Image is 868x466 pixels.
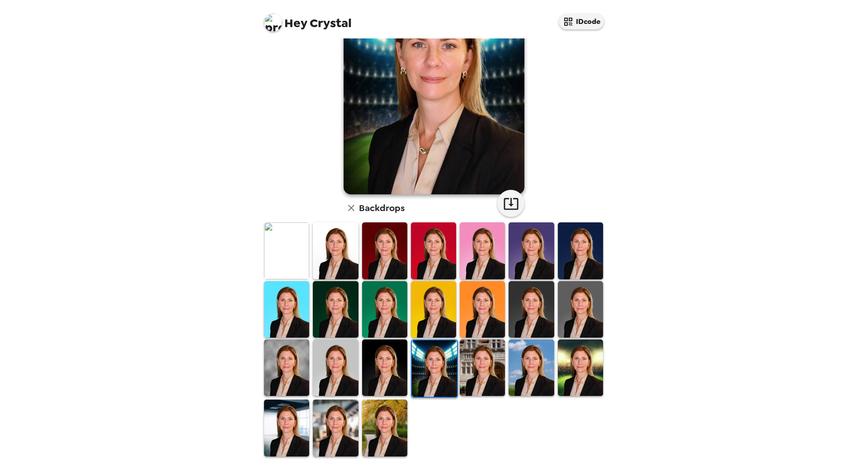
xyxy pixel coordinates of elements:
[359,201,405,215] h6: Backdrops
[264,14,282,32] img: profile pic
[264,222,309,279] img: Original
[284,15,307,31] span: Hey
[559,14,604,29] button: IDcode
[264,9,352,29] span: Crystal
